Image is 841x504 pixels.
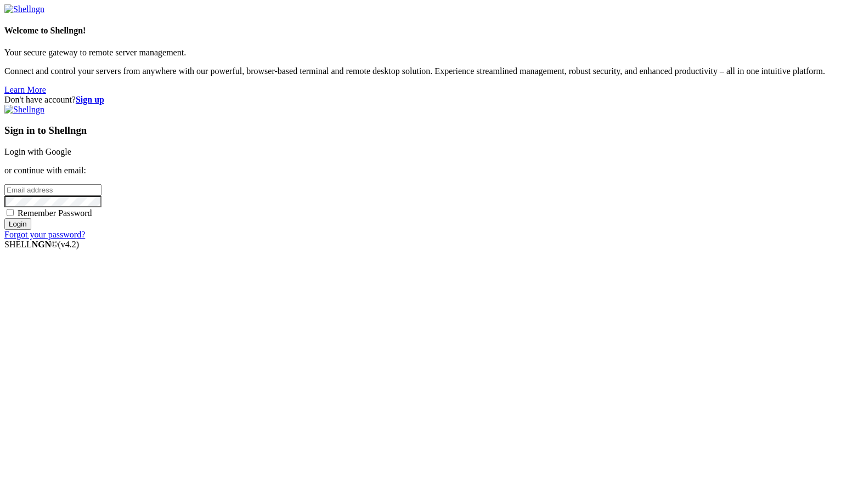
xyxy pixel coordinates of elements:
p: Your secure gateway to remote server management. [4,48,837,58]
p: or continue with email: [4,166,837,175]
input: Remember Password [7,209,14,216]
span: SHELL © [4,240,79,249]
h4: Welcome to Shellngn! [4,26,837,36]
img: Shellngn [4,4,44,14]
p: Connect and control your servers from anywhere with our powerful, browser-based terminal and remo... [4,66,837,76]
img: Shellngn [4,105,44,115]
div: Don't have account? [4,95,837,105]
input: Login [4,218,31,230]
h3: Sign in to Shellngn [4,124,837,137]
a: Sign up [76,95,104,104]
input: Email address [4,184,101,196]
b: NGN [32,240,52,249]
span: Remember Password [18,208,92,218]
a: Forgot your password? [4,230,85,239]
span: 4.2.0 [58,240,80,249]
a: Login with Google [4,147,71,156]
a: Learn More [4,85,46,94]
